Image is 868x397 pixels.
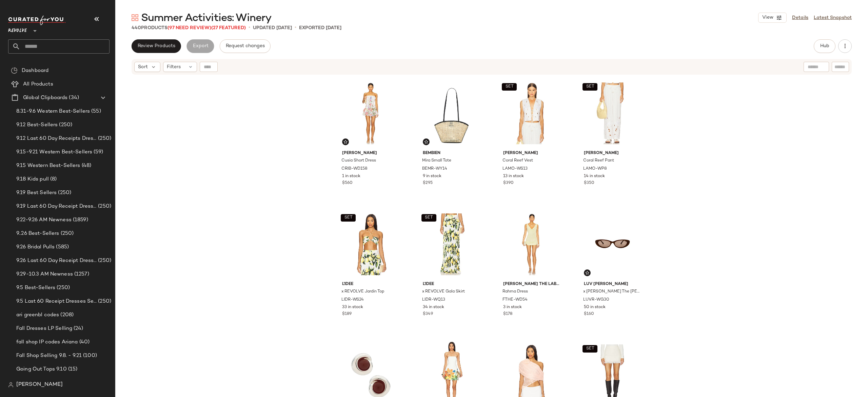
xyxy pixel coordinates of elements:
span: SET [425,215,433,220]
span: 33 in stock [342,304,363,310]
span: 9.22-9.26 AM Newness [16,216,72,224]
img: LIDR-WS24_V1.jpg [337,210,405,279]
span: x REVOLVE Jardin Top [341,289,384,295]
span: 14 in stock [584,173,605,179]
span: 9.18 Kids pull [16,175,49,183]
span: Hub [820,43,829,49]
img: FTHE-WD54_V1.jpg [498,210,566,279]
img: svg%3e [585,271,589,275]
span: (585) [55,243,69,251]
button: Hub [814,39,835,53]
span: LUVR-WG30 [583,297,609,303]
span: $160 [584,311,594,317]
span: (250) [97,257,111,265]
span: L'IDEE [423,281,480,287]
span: SET [344,215,352,220]
span: 34 in stock [423,304,444,310]
span: (24) [72,325,83,333]
span: $350 [584,180,594,186]
span: BEMR-WY14 [422,166,447,172]
span: [PERSON_NAME] [16,381,63,389]
img: svg%3e [11,67,18,74]
span: $349 [423,311,433,317]
span: (34) [67,94,79,102]
span: (250) [57,189,71,197]
span: Coral Reef Vest [502,158,533,164]
span: (8) [49,175,57,183]
span: 440 [132,25,141,31]
span: SET [586,84,594,89]
span: (59) [92,148,103,156]
span: 8.31-9.6 Western Best-Sellers [16,108,90,115]
span: (1257) [73,270,89,278]
span: (15) [67,365,78,373]
img: cfy_white_logo.C9jOOHJF.svg [8,16,66,25]
img: LAMO-WP8_V1.jpg [578,79,647,148]
span: LIDR-WQ13 [422,297,445,303]
span: All Products [23,80,53,88]
span: 9 in stock [423,173,441,179]
button: View [758,13,787,23]
span: 9.5 Last 60 Receipt Dresses Selling [16,298,97,305]
span: LAMO-WP8 [583,166,607,172]
span: Sort [138,63,148,71]
span: (250) [97,203,111,210]
span: Cusia Short Dress [341,158,376,164]
span: SET [586,346,594,351]
span: (250) [58,121,72,129]
img: svg%3e [8,382,14,387]
img: LAMO-WS13_V1.jpg [498,79,566,148]
span: ari greenbl codes [16,311,59,319]
span: L'IDEE [342,281,399,287]
span: SET [505,84,514,89]
span: LIDR-WS24 [341,297,364,303]
span: (100) [82,352,97,360]
span: • [295,24,296,32]
span: LAMO-WS13 [502,166,528,172]
span: $189 [342,311,352,317]
span: (208) [59,311,74,319]
span: (48) [80,162,92,170]
button: Review Products [132,39,181,53]
span: Filters [167,63,181,71]
span: (1859) [72,216,88,224]
p: Exported [DATE] [299,24,341,32]
span: (250) [97,298,111,305]
div: Products [132,24,246,32]
button: SET [583,83,597,91]
span: $178 [503,311,512,317]
span: Fall Dresses LP Selling [16,325,72,333]
span: Revolve [8,23,27,35]
img: svg%3e [424,140,428,144]
p: updated [DATE] [253,24,292,32]
a: Latest Snapshot [814,14,852,21]
span: x REVOLVE Gala Skirt [422,289,465,295]
img: svg%3e [343,140,348,144]
button: SET [341,214,356,222]
span: 50 in stock [584,304,606,310]
button: Request changes [220,39,271,53]
button: SET [421,214,436,222]
span: 9.5 Best-Sellers [16,284,55,292]
span: Mira Small Tote [422,158,451,164]
span: [PERSON_NAME] [584,150,641,156]
span: 9.15 Western Best-Sellers [16,162,80,170]
span: Global Clipboards [23,94,67,102]
span: 3 in stock [503,304,522,310]
span: 9.29-10.3 AM Newness [16,270,73,278]
img: LIDR-WQ13_V1.jpg [417,210,486,279]
img: CRIB-WD158_V1.jpg [337,79,405,148]
span: 9.19 Best Sellers [16,189,57,197]
span: (250) [55,284,70,292]
span: 13 in stock [503,173,524,179]
span: Summer Activities: Winery [141,12,271,25]
span: FTHE-WD54 [502,297,528,303]
button: SET [583,345,597,353]
img: LUVR-WG30_V1.jpg [578,210,647,279]
span: [PERSON_NAME] [503,150,560,156]
span: Going Out Tops 9.10 [16,365,67,373]
span: 9.19 Last 60 Day Receipt Dresses Selling [16,203,97,210]
span: 1 in stock [342,173,360,179]
a: Details [792,14,808,21]
span: 9.26 Last 60 Day Receipt Dresses Selling [16,257,97,265]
